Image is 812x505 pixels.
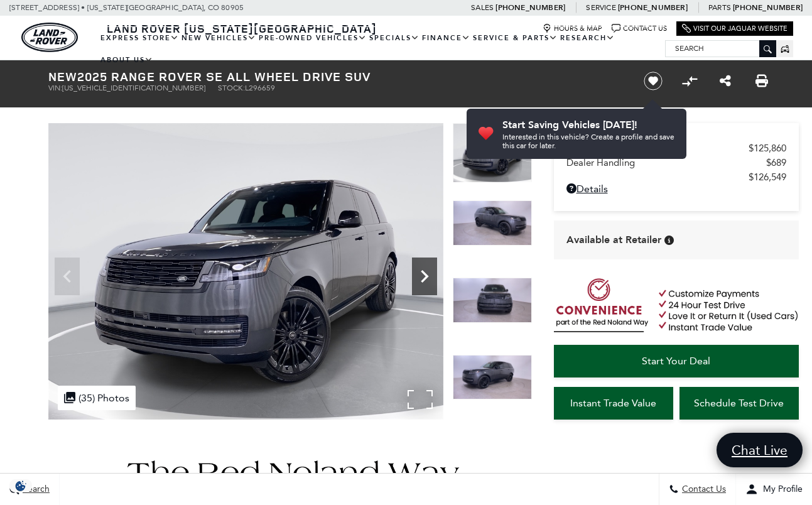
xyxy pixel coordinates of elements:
[679,387,799,420] a: Schedule Test Drive
[245,84,275,92] span: L296659
[666,41,776,56] input: Search
[21,23,78,52] img: Land Rover
[9,3,244,12] a: [STREET_ADDRESS] • [US_STATE][GEOGRAPHIC_DATA], CO 80905
[99,49,154,71] a: About Us
[566,143,786,154] a: MSRP $125,860
[421,27,472,49] a: Finance
[257,27,368,49] a: Pre-Owned Vehicles
[566,183,786,195] a: Details
[733,3,803,13] a: [PHONE_NUMBER]
[48,68,77,85] strong: New
[6,479,35,492] section: Click to Open Cookie Consent Modal
[543,24,602,33] a: Hours & Map
[766,157,786,168] span: $689
[566,157,766,168] span: Dealer Handling
[453,278,532,323] img: New 2025 Carpathian Grey LAND ROVER SE image 3
[21,23,78,52] a: land-rover
[453,123,532,183] img: New 2025 Carpathian Grey LAND ROVER SE image 1
[218,84,245,92] span: Stock:
[618,3,688,13] a: [PHONE_NUMBER]
[48,84,62,92] span: VIN:
[725,442,794,459] span: Chat Live
[180,27,257,49] a: New Vehicles
[554,345,799,377] a: Start Your Deal
[99,27,665,71] nav: Main Navigation
[6,479,35,492] img: Opt-Out Icon
[755,73,768,89] a: Print this New 2025 Range Rover SE All Wheel Drive SUV
[720,73,731,89] a: Share this New 2025 Range Rover SE All Wheel Drive SUV
[62,84,205,92] span: [US_VEHICLE_IDENTIFICATION_NUMBER]
[554,387,673,420] a: Instant Trade Value
[566,171,786,183] a: $126,549
[639,71,667,91] button: Save vehicle
[586,3,615,12] span: Service
[48,123,443,420] img: New 2025 Carpathian Grey LAND ROVER SE image 1
[664,236,674,245] div: Vehicle is in stock and ready for immediate delivery. Due to demand, availability is subject to c...
[559,27,616,49] a: Research
[48,70,623,84] h1: 2025 Range Rover SE All Wheel Drive SUV
[566,143,749,154] span: MSRP
[495,3,565,13] a: [PHONE_NUMBER]
[453,355,532,400] img: New 2025 Carpathian Grey LAND ROVER SE image 4
[736,474,812,505] button: Open user profile menu
[368,27,421,49] a: Specials
[758,484,803,495] span: My Profile
[612,24,667,33] a: Contact Us
[682,24,788,33] a: Visit Our Jaguar Website
[749,143,786,154] span: $125,860
[107,21,377,36] span: Land Rover [US_STATE][GEOGRAPHIC_DATA]
[566,157,786,168] a: Dealer Handling $689
[453,200,532,246] img: New 2025 Carpathian Grey LAND ROVER SE image 2
[570,397,656,409] span: Instant Trade Value
[58,386,136,410] div: (35) Photos
[708,3,731,12] span: Parts
[749,171,786,183] span: $126,549
[471,3,494,12] span: Sales
[694,397,784,409] span: Schedule Test Drive
[472,27,559,49] a: Service & Parts
[679,484,726,495] span: Contact Us
[412,258,437,295] div: Next
[642,355,710,367] span: Start Your Deal
[99,27,180,49] a: EXPRESS STORE
[680,72,699,90] button: Compare Vehicle
[99,21,384,36] a: Land Rover [US_STATE][GEOGRAPHIC_DATA]
[566,233,661,247] span: Available at Retailer
[717,433,803,467] a: Chat Live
